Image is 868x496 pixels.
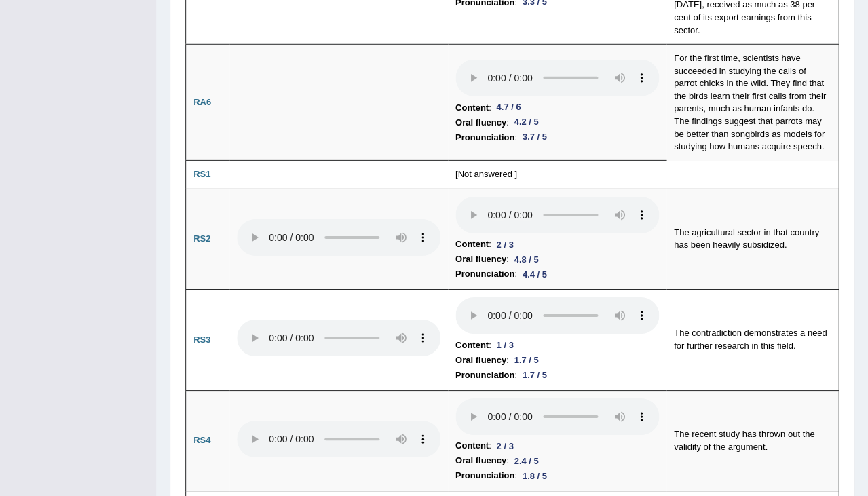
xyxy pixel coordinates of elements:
li: : [455,237,659,252]
b: Pronunciation [455,368,514,383]
b: Pronunciation [455,267,514,282]
div: 2.4 / 5 [508,454,544,468]
b: RS3 [193,335,210,345]
li: : [455,353,659,368]
div: 1.8 / 5 [517,469,552,483]
div: 1.7 / 5 [508,353,544,367]
div: 3.7 / 5 [517,130,552,145]
b: Pronunciation [455,130,514,145]
li: : [455,468,659,483]
b: RS2 [193,233,210,244]
b: Oral fluency [455,353,506,368]
td: The recent study has thrown out the validity of the argument. [666,390,839,491]
li: : [455,438,659,453]
b: Pronunciation [455,468,514,483]
li: : [455,252,659,267]
li: : [455,130,659,145]
b: RS4 [193,435,210,445]
li: : [455,453,659,468]
div: 4.4 / 5 [517,267,552,282]
li: : [455,115,659,130]
td: The contradiction demonstrates a need for further research in this field. [666,290,839,391]
b: Oral fluency [455,453,506,468]
b: Oral fluency [455,252,506,267]
div: 4.7 / 6 [491,100,526,115]
div: 1.7 / 5 [517,368,552,382]
b: Content [455,338,489,353]
b: Content [455,100,489,115]
td: [Not answered ] [448,161,666,189]
b: Content [455,438,489,453]
li: : [455,338,659,353]
div: 4.8 / 5 [508,252,544,267]
b: Content [455,237,489,252]
li: : [455,368,659,383]
li: : [455,100,659,115]
div: 1 / 3 [491,338,518,352]
td: The agricultural sector in that country has been heavily subsidized. [666,189,839,290]
td: For the first time, scientists have succeeded in studying the calls of parrot chicks in the wild.... [666,45,839,161]
b: RS1 [193,169,210,179]
div: 4.2 / 5 [508,115,544,130]
b: RA6 [193,97,211,107]
div: 2 / 3 [491,237,518,252]
div: 2 / 3 [491,439,518,453]
b: Oral fluency [455,115,506,130]
li: : [455,267,659,282]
